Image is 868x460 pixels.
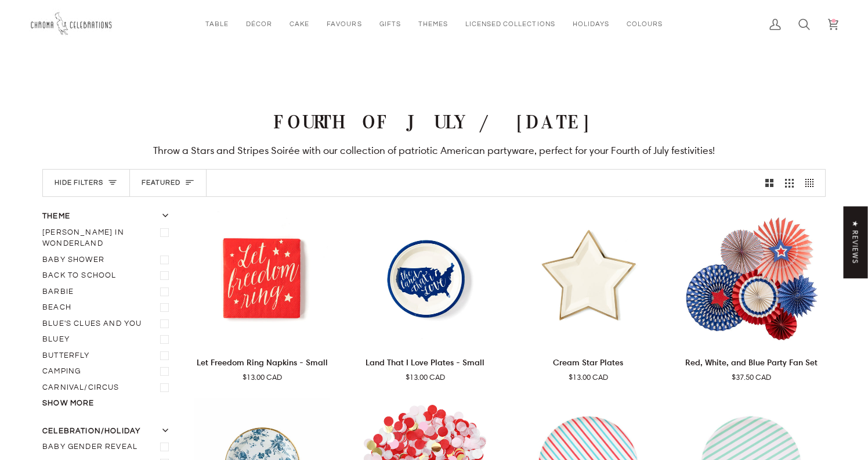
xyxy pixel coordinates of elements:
label: Back to School [42,268,173,284]
span: Cake [290,19,309,29]
product-grid-item: Let Freedom Ring Napkins - Small [187,211,337,383]
label: Butterfly [42,348,173,364]
span: $37.50 CAD [732,372,771,383]
span: Favours [327,19,361,29]
product-grid-item-variant: Default Title [187,211,337,347]
div: Click to open Judge.me floating reviews tab [844,206,868,278]
a: Let Freedom Ring Napkins - Small [187,211,337,347]
button: Hide filters [43,170,130,196]
span: Hide filters [55,178,103,189]
span: Colours [627,19,663,29]
label: Baby gender reveal [42,439,173,455]
span: Celebration/Holiday [42,426,140,437]
p: Land That I Love Plates - Small [366,356,484,369]
button: Sort [130,170,207,196]
button: Show 4 products per row [800,170,826,196]
span: Featured [142,178,180,189]
p: Let Freedom Ring Napkins - Small [197,356,328,369]
p: Red, White, and Blue Party Fan Set [685,356,818,369]
button: Show 3 products per row [779,170,800,196]
product-grid-item: Land That I Love Plates - Small [350,211,500,383]
product-grid-item: Cream Star Plates [513,211,663,383]
p: Cream Star Plates [553,356,623,369]
h1: Fourth of July / [DATE] [42,111,826,134]
a: Cream Star Plates [513,211,663,347]
label: Bluey [42,332,173,348]
a: Land That I Love Plates - Small [350,211,500,347]
span: Themes [418,19,448,29]
label: Barbie [42,284,173,300]
product-grid-item-variant: Default Title [350,211,500,347]
span: Gifts [379,19,401,29]
label: Blue's Clues and You [42,316,173,332]
a: Red, White, and Blue Party Fan Set [677,351,826,383]
span: Table [205,19,229,29]
button: Show more [42,398,173,409]
product-grid-item-variant: Default Title [677,211,826,347]
label: Camping [42,364,173,380]
label: Baby Shower [42,252,173,268]
img: Chroma Celebrations [29,9,116,39]
a: Let Freedom Ring Napkins - Small [187,351,337,383]
label: Carnival/Circus [42,380,173,396]
button: Celebration/Holiday [42,426,173,440]
span: Holidays [573,19,609,29]
span: Theme [42,211,70,222]
label: Beach [42,300,173,316]
a: Red, White, and Blue Party Fan Set [677,211,826,347]
span: $13.00 CAD [243,372,282,383]
span: $13.00 CAD [569,372,608,383]
div: Throw a Stars and Stripes Soirée with our collection of patriotic American partyware, perfect for... [42,143,826,157]
product-grid-item: Red, White, and Blue Party Fan Set [677,211,826,383]
span: $13.00 CAD [406,372,445,383]
span: Licensed Collections [465,19,555,29]
span: Décor [246,19,272,29]
button: Theme [42,211,173,225]
label: Alice In Wonderland [42,225,173,252]
a: Land That I Love Plates - Small [350,351,500,383]
product-grid-item-variant: Default Title [513,211,663,347]
button: Show 2 products per row [759,170,780,196]
a: Cream Star Plates [513,351,663,383]
ul: Filter [42,225,173,396]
